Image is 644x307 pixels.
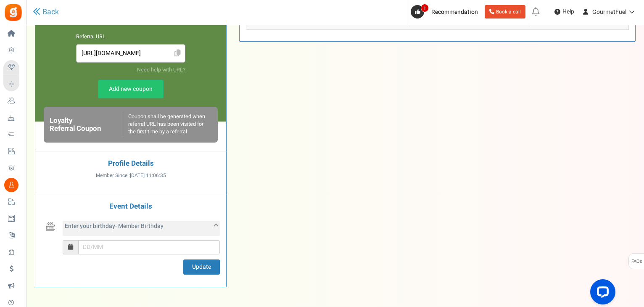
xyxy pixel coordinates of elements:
[183,259,220,275] button: Update
[4,3,23,22] img: Gratisfaction
[560,8,574,16] span: Help
[33,7,59,18] a: Back
[137,66,185,74] a: Need help with URL?
[65,222,164,230] span: - Member Birthday
[130,172,166,179] span: [DATE] 11:06:35
[592,8,626,16] span: GourmetFuel
[421,4,429,12] span: 1
[50,117,123,132] h6: Loyalty Referral Coupon
[42,160,220,168] h4: Profile Details
[431,8,478,16] span: Recommendation
[485,5,525,19] a: Book a call
[411,5,481,19] a: 1 Recommendation
[96,172,166,179] span: Member Since :
[123,113,212,137] div: Coupon shall be generated when referral URL has been visited for the first time by a referral
[551,5,578,19] a: Help
[171,46,184,61] span: Click to Copy
[42,203,220,211] h4: Event Details
[98,80,164,98] a: Add new coupon
[76,34,185,40] h6: Referral URL
[65,222,115,230] b: Enter your birthday
[631,254,642,270] span: FAQs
